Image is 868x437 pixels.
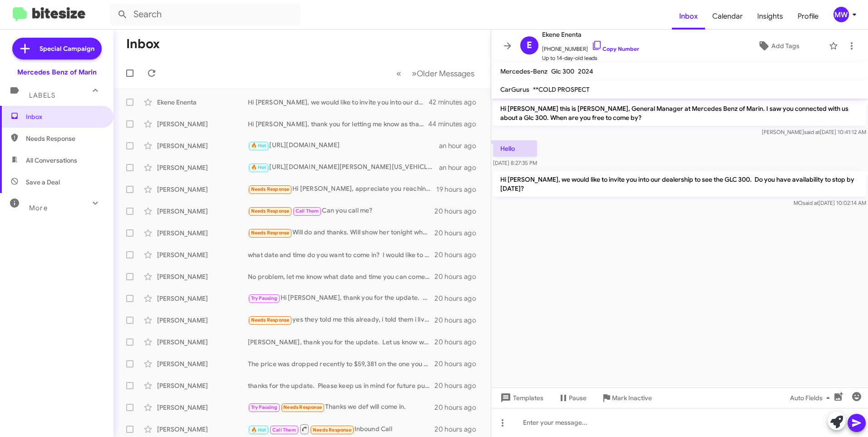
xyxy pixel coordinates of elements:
div: [PERSON_NAME] [157,425,248,434]
div: Can you call me? [248,206,434,216]
div: Hi [PERSON_NAME], thank you for the update. We would be happy to assist you whenever you are ready. [248,293,434,303]
span: 🔥 Hot [251,164,266,170]
a: Copy Number [592,45,639,52]
div: what date and time do you want to come in? I would like to schedule you for an appointment. That ... [248,250,434,259]
div: [PERSON_NAME] [157,119,248,129]
div: [PERSON_NAME] [157,316,248,325]
h1: Inbox [126,37,160,51]
div: 20 hours ago [434,272,483,281]
span: Needs Response [313,427,351,433]
button: Previous [391,64,407,83]
div: [PERSON_NAME] [157,228,248,238]
div: an hour ago [439,163,483,172]
div: 20 hours ago [434,250,483,259]
span: Try Pausing [251,295,277,301]
span: said at [804,129,820,135]
span: Inbox [26,112,103,121]
span: Templates [498,390,543,406]
nav: Page navigation example [391,64,480,83]
span: Ekene Enenta [542,29,639,40]
button: Mark Inactive [594,390,659,406]
span: Special Campaign [39,44,94,53]
button: Add Tags [732,38,824,54]
span: « [396,68,401,79]
div: 44 minutes ago [429,119,483,129]
a: Inbox [672,3,705,30]
div: [PERSON_NAME], thank you for the update. Let us know when you're ready and we would be happy to a... [248,338,434,347]
span: 2024 [578,67,593,75]
a: Profile [790,3,826,30]
span: Labels [29,91,55,99]
span: [DATE] 8:27:35 PM [493,159,537,166]
span: Needs Response [251,208,290,214]
button: Pause [551,390,594,406]
div: Ekene Enenta [157,98,248,107]
div: Hi [PERSON_NAME], we would like to invite you into our dealership to see the GLC 300. Do you have... [248,98,429,107]
div: 20 hours ago [434,338,483,347]
span: Needs Response [283,404,322,410]
div: an hour ago [439,141,483,150]
span: E [527,38,532,53]
div: Inbound Call [248,423,434,435]
div: Hi [PERSON_NAME], thank you for letting me know as that is most definitely not our standard. I wo... [248,119,429,129]
span: **COLD PROSPECT [533,85,590,94]
div: 20 hours ago [434,228,483,238]
span: Needs Response [251,317,290,323]
button: MW [826,7,858,22]
div: Mercedes Benz of Marin [17,68,97,77]
span: Mark Inactive [612,390,652,406]
span: Needs Response [251,230,290,236]
p: Hello [493,140,537,157]
button: Templates [491,390,551,406]
div: 19 hours ago [436,185,483,194]
div: [PERSON_NAME] [157,141,248,150]
p: Hi [PERSON_NAME], we would like to invite you into our dealership to see the GLC 300. Do you have... [493,171,866,197]
span: Call Them [296,208,319,214]
span: Mercedes-Benz [500,67,547,75]
div: 20 hours ago [434,316,483,325]
a: Special Campaign [12,38,102,60]
input: Search [110,4,301,25]
div: 20 hours ago [434,207,483,216]
div: [PERSON_NAME] [157,359,248,368]
span: 🔥 Hot [251,427,266,433]
p: Hi [PERSON_NAME] this is [PERSON_NAME], General Manager at Mercedes Benz of Marin. I saw you conn... [493,100,866,126]
div: Hi [PERSON_NAME], appreciate you reaching out regarding the C63S. I've never purchased a vehicle ... [248,184,436,194]
span: » [412,68,417,79]
div: Thanks we def will come in. [248,402,434,412]
div: 20 hours ago [434,425,483,434]
div: 42 minutes ago [429,98,483,107]
div: [PERSON_NAME] [157,338,248,347]
span: Needs Response [26,134,103,143]
span: 🔥 Hot [251,143,266,149]
span: Calendar [705,3,750,30]
span: Auto Fields [790,390,833,406]
div: [PERSON_NAME] [157,163,248,172]
span: All Conversations [26,156,77,165]
div: [PERSON_NAME] [157,207,248,216]
span: More [29,204,48,212]
span: CarGurus [500,85,529,94]
div: [PERSON_NAME] [157,185,248,194]
span: [PERSON_NAME] [DATE] 10:41:12 AM [762,129,866,135]
div: No problem, let me know what date and time you can come in next week. I would like to schedule yo... [248,272,434,281]
span: Add Tags [771,38,799,54]
span: Older Messages [417,69,474,79]
div: [URL][DOMAIN_NAME][PERSON_NAME][US_VEHICLE_IDENTIFICATION_NUMBER] [248,162,439,173]
span: MO [DATE] 10:02:14 AM [794,199,866,206]
span: Try Pausing [251,404,277,410]
div: [PERSON_NAME] [157,272,248,281]
span: [PHONE_NUMBER] [542,40,639,54]
span: Needs Response [251,186,290,192]
div: [PERSON_NAME] [157,403,248,412]
span: Up to 14-day-old leads [542,54,639,63]
a: Insights [750,3,790,30]
div: MW [833,7,849,22]
div: [PERSON_NAME] [157,250,248,259]
span: Glc 300 [551,67,574,75]
div: [PERSON_NAME] [157,294,248,303]
div: 20 hours ago [434,381,483,390]
div: yes they told me this already, i told them i live in [GEOGRAPHIC_DATA] that they were going to fi... [248,315,434,325]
